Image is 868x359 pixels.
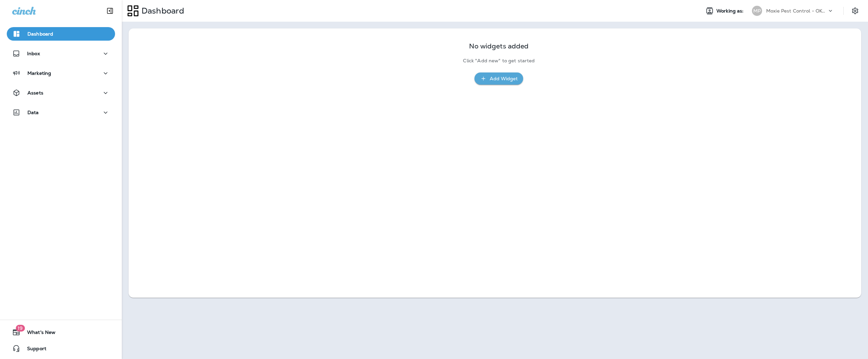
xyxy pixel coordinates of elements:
button: Settings [849,5,861,17]
div: MP [752,6,762,16]
button: Assets [7,86,115,100]
p: Moxie Pest Control - OKC [GEOGRAPHIC_DATA] [766,8,827,14]
button: 19What's New [7,325,115,339]
button: Dashboard [7,27,115,41]
button: Collapse Sidebar [101,4,119,18]
p: Marketing [27,70,51,76]
p: Dashboard [27,31,53,37]
span: Support [20,346,46,354]
p: Dashboard [139,6,184,16]
span: 19 [16,325,25,332]
p: Click "Add new" to get started [463,58,535,64]
button: Add Widget [474,72,523,85]
p: Inbox [27,51,40,56]
button: Marketing [7,66,115,80]
div: Add Widget [490,75,518,83]
p: No widgets added [469,43,529,49]
p: Data [27,110,39,115]
span: Working as: [716,8,745,14]
button: Support [7,342,115,355]
button: Data [7,106,115,119]
button: Inbox [7,47,115,60]
p: Assets [27,90,43,96]
span: What's New [20,330,55,338]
